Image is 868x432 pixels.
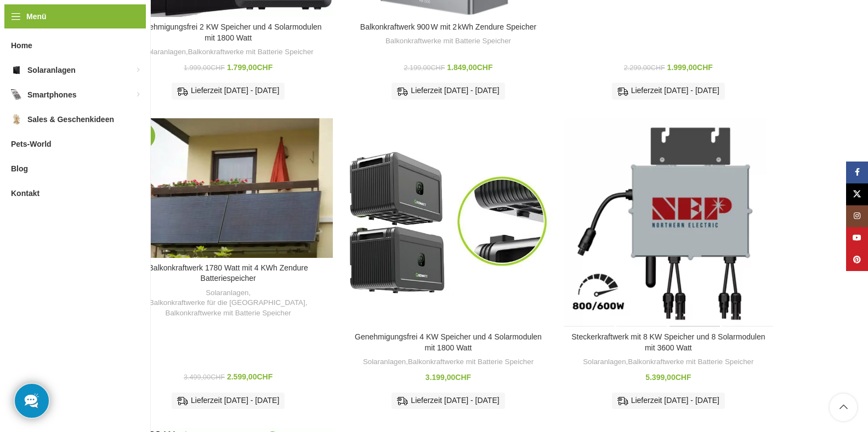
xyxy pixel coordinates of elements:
a: Solaranlagen [206,288,248,298]
span: Kontakt [11,183,39,203]
bdi: 2.299,00 [624,64,665,72]
a: Solaranlagen [143,47,186,57]
span: CHF [211,64,225,72]
a: Steckerkraftwerk mit 8 KW Speicher und 8 Solarmodulen mit 3600 Watt [564,118,773,327]
img: Sales & Geschenkideen [11,114,22,125]
a: Solaranlagen [583,357,626,367]
span: Pets-World [11,134,52,154]
a: Balkonkraftwerk 900 W mit 2 kWh Zendure Speicher [360,22,536,31]
span: Blog [11,159,28,178]
div: , , [129,288,327,319]
a: X Social Link [846,183,868,205]
span: CHF [676,373,691,382]
span: CHF [430,64,445,72]
bdi: 5.399,00 [645,373,691,382]
span: CHF [477,63,493,72]
bdi: 3.199,00 [426,373,471,382]
span: Smartphones [27,85,76,105]
a: Balkonkraftwerke mit Batterie Speicher [188,47,314,57]
div: , [349,357,547,367]
a: Instagram Social Link [846,205,868,227]
bdi: 3.499,00 [184,373,225,381]
a: Balkonkraftwerke mit Batterie Speicher [628,357,753,367]
img: Solaranlagen [11,65,22,76]
bdi: 1.999,00 [667,63,713,72]
div: Lieferzeit [DATE] - [DATE] [612,83,725,99]
div: Lieferzeit [DATE] - [DATE] [612,393,725,409]
bdi: 1.849,00 [447,63,492,72]
span: CHF [211,373,225,381]
span: Home [11,36,32,55]
a: Balkonkraftwerk 1780 Watt mit 4 KWh Zendure Batteriespeicher [124,118,333,258]
div: , [569,357,767,367]
span: Menü [26,10,47,22]
a: Steckerkraftwerk mit 8 KW Speicher und 8 Solarmodulen mit 3600 Watt [571,332,765,352]
a: Scroll to top button [830,394,857,421]
a: Balkonkraftwerke mit Batterie Speicher [166,308,291,319]
span: CHF [257,372,273,381]
div: , [129,47,327,57]
span: CHF [651,64,665,72]
a: Facebook Social Link [846,162,868,183]
div: Lieferzeit [DATE] - [DATE] [392,83,504,99]
span: CHF [697,63,713,72]
span: Solaranlagen [27,60,76,80]
span: Sales & Geschenkideen [27,110,114,129]
img: Smartphones [11,89,22,100]
a: Balkonkraftwerke mit Batterie Speicher [385,36,511,47]
a: Balkonkraftwerke mit Batterie Speicher [408,357,534,367]
span: CHF [455,373,471,382]
a: Genehmigungsfrei 2 KW Speicher und 4 Solarmodulen mit 1800 Watt [135,22,322,42]
a: Balkonkraftwerke für die [GEOGRAPHIC_DATA] [149,298,305,308]
a: Pinterest Social Link [846,249,868,271]
span: CHF [257,63,273,72]
a: Genehmigungsfrei 4 KW Speicher und 4 Solarmodulen mit 1800 Watt [355,332,542,352]
div: Lieferzeit [DATE] - [DATE] [172,83,285,99]
bdi: 2.599,00 [227,372,273,381]
a: Balkonkraftwerk 1780 Watt mit 4 KWh Zendure Batteriespeicher [149,263,308,283]
div: Lieferzeit [DATE] - [DATE] [392,393,504,409]
a: YouTube Social Link [846,227,868,249]
a: Solaranlagen [363,357,406,367]
div: Lieferzeit [DATE] - [DATE] [172,393,285,409]
bdi: 2.199,00 [404,64,445,72]
bdi: 1.999,00 [184,64,225,72]
a: Genehmigungsfrei 4 KW Speicher und 4 Solarmodulen mit 1800 Watt [344,118,553,327]
bdi: 1.799,00 [227,63,273,72]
